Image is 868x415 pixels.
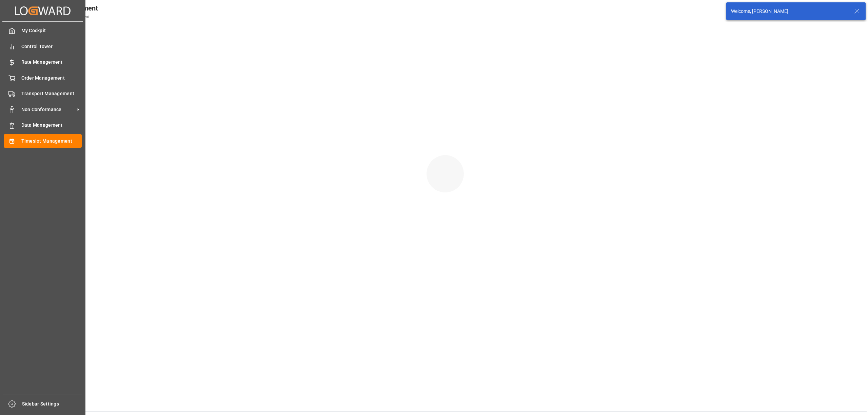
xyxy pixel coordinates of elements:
a: Transport Management [4,87,82,100]
a: Timeslot Management [4,134,82,147]
span: My Cockpit [21,27,82,34]
span: Rate Management [21,59,82,66]
span: Sidebar Settings [22,400,83,408]
a: My Cockpit [4,24,82,37]
span: Data Management [21,122,82,129]
span: Non Conformance [21,106,75,113]
span: Timeslot Management [21,138,82,145]
span: Order Management [21,75,82,82]
a: Order Management [4,71,82,84]
div: Welcome, [PERSON_NAME] [731,8,848,15]
a: Rate Management [4,56,82,69]
a: Data Management [4,119,82,132]
span: Control Tower [21,43,82,50]
span: Transport Management [21,90,82,97]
